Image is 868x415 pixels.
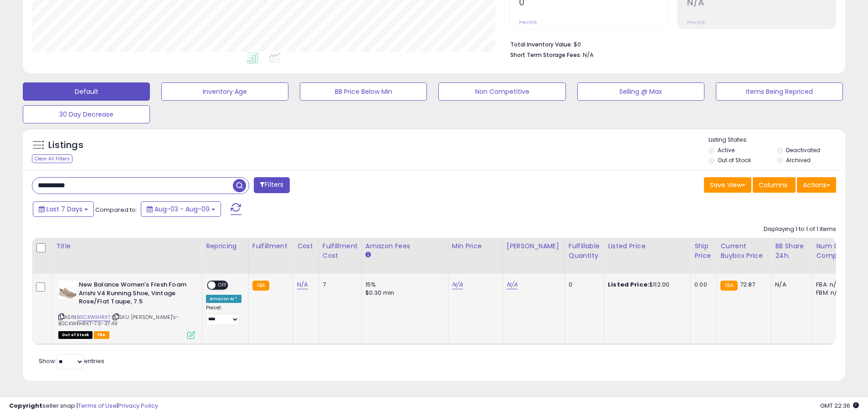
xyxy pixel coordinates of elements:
a: B0CKWKHRXT [77,313,110,321]
button: Items Being Repriced [716,82,843,101]
h5: Listings [48,139,83,152]
div: 0 [569,281,597,289]
div: Amazon AI * [206,295,241,303]
div: 0.00 [694,281,709,289]
a: N/A [507,280,518,289]
small: Prev: N/A [687,20,705,25]
div: 15% [365,281,441,289]
div: BB Share 24h. [775,241,808,261]
div: Amazon Fees [365,241,444,251]
span: Aug-03 - Aug-09 [154,205,210,214]
button: BB Price Below Min [300,82,427,101]
div: Fulfillable Quantity [569,241,600,261]
span: 72.87 [740,280,755,289]
label: Archived [786,156,811,164]
b: Total Inventory Value: [510,41,572,48]
button: Save View [704,177,751,193]
div: Clear All Filters [32,154,72,163]
span: All listings that are currently out of stock and unavailable for purchase on Amazon [58,331,92,339]
span: FBA [94,331,109,339]
p: Listing States: [709,136,845,144]
div: Displaying 1 to 1 of 1 items [764,225,836,234]
button: Actions [797,177,836,193]
strong: Copyright [9,401,42,410]
a: N/A [452,280,463,289]
a: Terms of Use [78,401,117,410]
button: Last 7 Days [33,201,94,217]
b: Short Term Storage Fees: [510,51,581,59]
b: New Balance Women's Fresh Foam Arishi V4 Running Shoe, Vintage Rose/Flat Taupe, 7.5 [79,281,190,308]
span: Show: entries [39,357,104,365]
button: Filters [254,177,289,193]
div: $0.30 min [365,289,441,297]
span: N/A [583,51,594,59]
div: FBM: n/a [816,289,846,297]
button: Non Competitive [438,82,565,101]
div: Fulfillment Cost [323,241,358,261]
div: ASIN: [58,281,195,338]
span: | SKU: [PERSON_NAME]'s-B0CKWKHRXT-7.5-37.49 [58,313,179,327]
button: Aug-03 - Aug-09 [141,201,221,217]
button: Default [23,82,150,101]
button: Inventory Age [161,82,288,101]
span: Compared to: [95,205,137,214]
button: Columns [753,177,796,193]
a: Privacy Policy [118,401,158,410]
div: Min Price [452,241,499,251]
small: FBA [720,281,737,291]
label: Active [718,146,734,154]
b: Listed Price: [608,280,649,289]
span: OFF [216,282,230,289]
small: FBA [252,281,269,291]
span: 2025-08-17 22:36 GMT [820,401,859,410]
div: FBA: n/a [816,281,846,289]
div: Repricing [206,241,245,251]
div: Ship Price [694,241,713,261]
div: Preset: [206,305,241,325]
a: N/A [297,280,308,289]
li: $0 [510,38,829,49]
div: N/A [775,281,805,289]
div: Cost [297,241,315,251]
small: Prev: N/A [519,20,537,25]
label: Deactivated [786,146,820,154]
span: Last 7 Days [46,205,82,214]
div: Current Buybox Price [720,241,767,261]
div: Num of Comp. [816,241,849,261]
button: Selling @ Max [577,82,704,101]
div: Fulfillment [252,241,289,251]
button: 30 Day Decrease [23,105,150,123]
small: Amazon Fees. [365,251,371,259]
img: 416kdodrgkL._SL40_.jpg [58,281,77,299]
div: Title [56,241,198,251]
div: Listed Price [608,241,687,251]
div: [PERSON_NAME] [507,241,561,251]
span: Columns [759,180,787,190]
div: $112.00 [608,281,683,289]
div: seller snap | | [9,402,158,410]
label: Out of Stock [718,156,751,164]
div: 7 [323,281,354,289]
